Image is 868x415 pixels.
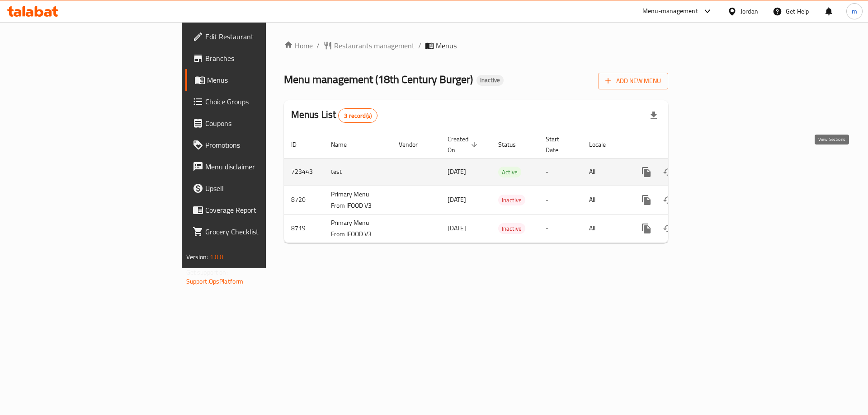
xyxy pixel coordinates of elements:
a: Restaurants management [323,40,415,51]
span: Add New Menu [605,75,661,87]
span: Locale [589,139,618,150]
a: Grocery Checklist [185,221,327,242]
span: Version: [186,251,208,263]
span: Grocery Checklist [205,226,320,237]
h2: Menus List [291,108,377,123]
span: Get support on: [186,266,228,278]
td: - [538,186,582,214]
span: Menu disclaimer [205,161,320,172]
span: Menu management ( 18th Century Burger ) [284,69,473,89]
a: Branches [185,47,327,69]
span: Active [498,167,521,177]
div: Active [498,167,521,177]
span: 1.0.0 [210,251,224,263]
div: Export file [643,105,665,126]
table: enhanced table [284,131,730,243]
span: 3 record(s) [339,112,377,120]
span: m [852,6,857,16]
span: Name [331,139,359,150]
button: Change Status [657,161,679,183]
span: Inactive [476,76,504,84]
span: [DATE] [448,222,466,234]
span: Promotions [205,140,320,150]
span: Choice Groups [205,96,320,107]
span: Menus [207,75,320,85]
a: Edit Restaurant [185,26,327,47]
a: Menus [185,69,327,91]
span: Upsell [205,183,320,194]
span: Inactive [498,195,525,205]
span: [DATE] [448,166,466,177]
button: Change Status [657,218,679,239]
span: Inactive [498,224,525,234]
td: Primary Menu From IFOOD V3 [324,214,392,242]
span: ID [291,139,308,150]
div: Menu-management [642,6,698,17]
button: more [636,161,657,183]
button: Change Status [657,189,679,211]
a: Support.OpsPlatform [186,275,244,287]
button: Add New Menu [598,73,668,89]
a: Menu disclaimer [185,156,327,177]
span: Start Date [546,134,571,155]
a: Coupons [185,112,327,134]
td: Primary Menu From IFOOD V3 [324,186,392,214]
a: Promotions [185,134,327,156]
span: Created On [448,134,480,155]
td: - [538,158,582,186]
span: Edit Restaurant [205,31,320,42]
td: All [582,186,628,214]
span: Status [498,139,528,150]
div: Jordan [741,6,758,16]
div: Inactive [476,75,504,86]
span: Branches [205,53,320,64]
span: Restaurants management [334,40,415,51]
th: Actions [628,131,730,159]
span: Coverage Report [205,205,320,215]
a: Coverage Report [185,199,327,221]
span: [DATE] [448,194,466,205]
td: All [582,158,628,186]
div: Total records count [338,108,377,123]
span: Vendor [399,139,429,150]
td: - [538,214,582,242]
nav: breadcrumb [284,40,669,51]
a: Choice Groups [185,91,327,112]
button: more [636,189,657,211]
div: Inactive [498,195,525,205]
td: test [324,158,392,186]
td: All [582,214,628,242]
span: Menus [436,40,457,51]
button: more [636,218,657,239]
a: Upsell [185,177,327,199]
li: / [418,40,421,51]
div: Inactive [498,223,525,234]
span: Coupons [205,118,320,129]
